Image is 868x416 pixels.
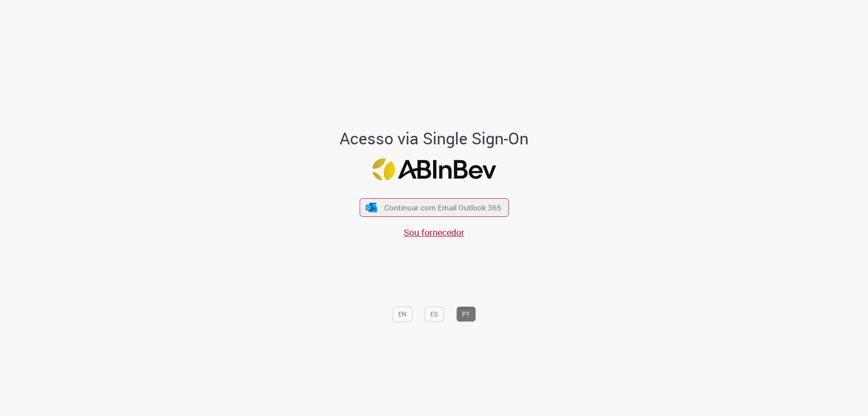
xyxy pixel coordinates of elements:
button: PT [456,306,476,322]
a: Sou fornecedor [404,226,464,239]
img: ícone Azure/Microsoft 360 [365,203,378,212]
button: ES [425,306,444,322]
h1: Acesso via Single Sign-On [309,129,560,148]
span: Continuar com Email Outlook 365 [384,202,501,213]
button: EN [392,306,412,322]
img: Logo ABInBev [372,158,496,181]
button: ícone Azure/Microsoft 360 Continuar com Email Outlook 365 [359,198,509,217]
